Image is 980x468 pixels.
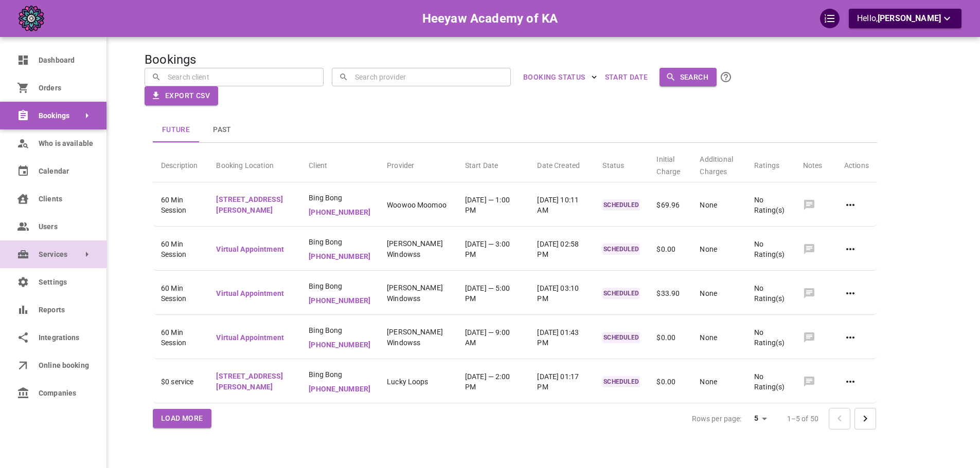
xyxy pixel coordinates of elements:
span: Bing Bong [309,369,370,380]
p: [PERSON_NAME] Windowss [387,283,449,304]
span: Who is available [39,138,91,149]
th: Actions [836,145,877,182]
span: $0.00 [656,245,675,253]
p: Lucky Loops [387,377,449,387]
span: $0.00 [656,378,675,386]
img: company-logo [19,6,44,31]
td: No Rating(s) [746,229,795,271]
th: Additional Charges [691,145,746,182]
p: Rows per page: [692,414,742,424]
p: [PHONE_NUMBER] [309,251,370,262]
span: Online booking [39,360,91,371]
th: Booking Location [208,145,300,182]
td: [DATE] 10:11 AM [529,184,594,227]
span: $33.90 [656,289,680,297]
td: None [691,317,746,359]
td: [DATE] — 2:00 PM [457,361,529,403]
p: [PHONE_NUMBER] [309,207,370,218]
button: Click the Search button to submit your search. All name/email searches are CASE SENSITIVE. To sea... [717,68,735,86]
span: Orders [39,83,91,93]
span: [PERSON_NAME] [878,13,941,23]
td: 60 Min Session [153,273,208,315]
th: Client [300,145,379,182]
span: Dashboard [39,55,91,66]
p: SCHEDULED [602,376,640,387]
th: Start Date [457,145,529,182]
p: Virtual Appointment [216,288,292,299]
p: Virtual Appointment [216,332,292,343]
td: None [691,361,746,403]
p: Hello, [857,12,953,25]
button: Future [153,118,199,142]
td: No Rating(s) [746,184,795,227]
p: [PERSON_NAME] Windowss [387,327,449,348]
button: Past [199,118,245,142]
td: [DATE] 03:10 PM [529,273,594,315]
p: SCHEDULED [602,244,640,255]
th: Description [153,145,208,182]
p: 1–5 of 50 [787,414,818,424]
span: Settings [39,277,91,288]
th: Status [594,145,648,182]
td: None [691,184,746,227]
button: Start Date [601,68,652,87]
td: [DATE] 02:58 PM [529,229,594,271]
p: [STREET_ADDRESS][PERSON_NAME] [216,371,292,392]
td: 60 Min Session [153,317,208,359]
td: [DATE] 01:17 PM [529,361,594,403]
th: Initial Charge [648,145,691,182]
input: Search client [165,68,316,86]
button: Search [660,68,717,87]
div: QuickStart Guide [820,9,840,28]
span: Reports [39,305,91,315]
p: [PHONE_NUMBER] [309,295,370,306]
td: [DATE] — 1:00 PM [457,184,529,227]
span: Calendar [39,166,91,177]
div: 5 [746,411,771,426]
input: Search provider [352,68,504,86]
p: [STREET_ADDRESS][PERSON_NAME] [216,194,292,216]
p: [PHONE_NUMBER] [309,384,370,395]
button: Export CSV [145,86,218,105]
th: Date Created [529,145,594,182]
td: [DATE] 01:43 PM [529,317,594,359]
td: [DATE] — 9:00 AM [457,317,529,359]
p: SCHEDULED [602,199,640,211]
span: $0.00 [656,333,675,342]
p: SCHEDULED [602,288,640,299]
span: Bing Bong [309,325,370,335]
span: Users [39,221,91,232]
button: Load More [153,409,211,428]
span: Integrations [39,332,91,343]
span: Clients [39,194,91,204]
td: No Rating(s) [746,317,795,359]
td: None [691,229,746,271]
p: Woowoo Moomoo [387,200,449,211]
th: Ratings [746,145,795,182]
span: Companies [39,388,91,399]
p: [PHONE_NUMBER] [309,340,370,350]
td: No Rating(s) [746,361,795,403]
button: Go to next page [854,408,876,429]
td: 60 Min Session [153,184,208,227]
p: [PERSON_NAME] Windowss [387,238,449,260]
td: No Rating(s) [746,273,795,315]
h6: Heeyaw Academy of KA [422,9,558,28]
th: Provider [379,145,457,182]
td: None [691,273,746,315]
span: $69.96 [656,201,680,209]
span: Bing Bong [309,237,370,247]
button: BOOKING STATUS [519,68,601,87]
td: $0 service [153,361,208,403]
p: Virtual Appointment [216,244,292,255]
td: 60 Min Session [153,229,208,271]
th: Notes [795,145,836,182]
span: Bing Bong [309,281,370,291]
td: [DATE] — 5:00 PM [457,273,529,315]
button: Hello,[PERSON_NAME] [849,9,961,28]
p: SCHEDULED [602,332,640,343]
span: Bing Bong [309,193,370,203]
td: [DATE] — 3:00 PM [457,229,529,271]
